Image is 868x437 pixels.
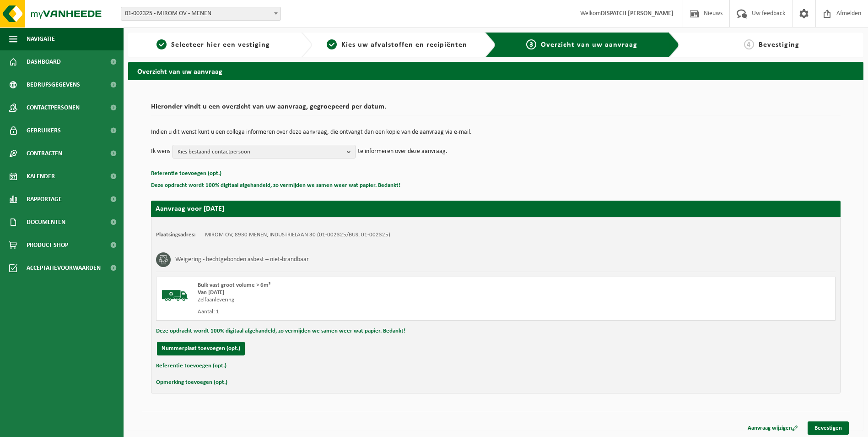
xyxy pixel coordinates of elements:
button: Deze opdracht wordt 100% digitaal afgehandeld, zo vermijden we samen weer wat papier. Bedankt! [156,325,405,337]
strong: Plaatsingsadres: [156,232,196,238]
h2: Overzicht van uw aanvraag [128,62,863,80]
span: Kalender [27,165,55,188]
p: Ik wens [151,145,170,158]
div: Aantal: 1 [198,308,533,316]
strong: Van [DATE] [198,290,224,295]
button: Opmerking toevoegen (opt.) [156,377,227,388]
span: 2 [327,39,337,49]
a: 2Kies uw afvalstoffen en recipiënten [317,39,478,50]
h2: Hieronder vindt u een overzicht van uw aanvraag, gegroepeerd per datum. [151,103,841,115]
span: Kies uw afvalstoffen en recipiënten [341,41,467,49]
a: Aanvraag wijzigen [741,421,805,435]
span: Gebruikers [27,119,61,142]
span: 01-002325 - MIROM OV - MENEN [121,7,280,20]
button: Referentie toevoegen (opt.) [151,168,221,180]
button: Deze opdracht wordt 100% digitaal afgehandeld, zo vermijden we samen weer wat papier. Bedankt! [151,180,400,191]
iframe: chat widget [5,417,153,437]
span: Kies bestaand contactpersoon [178,145,343,159]
button: Nummerplaat toevoegen (opt.) [157,342,245,355]
strong: Aanvraag voor [DATE] [156,205,224,213]
td: MIROM OV, 8930 MENEN, INDUSTRIELAAN 30 (01-002325/BUS, 01-002325) [205,231,390,239]
span: 1 [156,39,167,49]
span: 3 [526,39,536,49]
span: Selecteer hier een vestiging [171,41,270,49]
p: te informeren over deze aanvraag. [358,145,447,158]
span: Contactpersonen [27,96,80,119]
span: 4 [744,39,754,49]
a: Bevestigen [808,421,849,435]
span: 01-002325 - MIROM OV - MENEN [121,7,281,21]
a: 1Selecteer hier een vestiging [133,39,294,50]
button: Kies bestaand contactpersoon [173,145,356,158]
img: BL-SO-LV.png [161,282,189,309]
span: Product Shop [27,234,68,257]
div: Zelfaanlevering [198,296,533,304]
strong: DISPATCH [PERSON_NAME] [601,10,674,17]
span: Bulk vast groot volume > 6m³ [198,282,270,288]
span: Overzicht van uw aanvraag [541,41,637,49]
span: Rapportage [27,188,62,211]
span: Bevestiging [759,41,799,49]
p: Indien u dit wenst kunt u een collega informeren over deze aanvraag, die ontvangt dan een kopie v... [151,129,841,136]
span: Acceptatievoorwaarden [27,257,101,279]
button: Referentie toevoegen (opt.) [156,360,226,372]
span: Navigatie [27,27,55,50]
span: Dashboard [27,50,61,73]
span: Documenten [27,211,65,234]
span: Bedrijfsgegevens [27,73,80,96]
span: Contracten [27,142,62,165]
h3: Weigering - hechtgebonden asbest – niet-brandbaar [175,252,309,267]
